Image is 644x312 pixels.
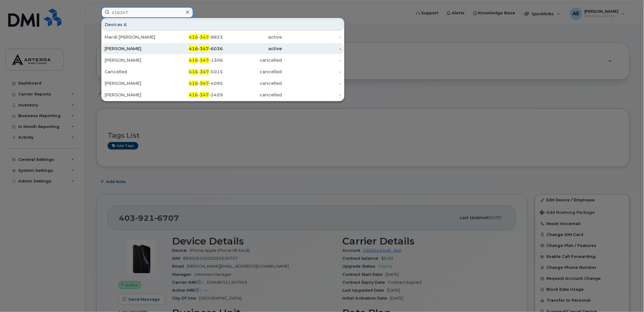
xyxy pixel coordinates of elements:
[164,46,223,52] div: - -6036
[189,69,198,75] span: 416
[282,34,341,40] div: -
[223,34,282,40] div: active
[102,78,344,89] a: [PERSON_NAME]416-347-4095cancelled-
[164,34,223,40] div: - -8823
[164,80,223,86] div: - -4095
[102,19,344,30] div: Devices
[200,34,209,40] span: 347
[282,57,341,63] div: -
[102,55,344,66] a: [PERSON_NAME]416-347-1306cancelled-
[282,92,341,98] div: -
[200,57,209,63] span: 347
[105,46,164,52] div: [PERSON_NAME]
[189,57,198,63] span: 416
[105,69,164,75] div: Cancelled
[189,81,198,86] span: 416
[105,57,164,63] div: [PERSON_NAME]
[282,80,341,86] div: -
[102,32,344,43] a: Mardi [PERSON_NAME]416-347-8823active-
[105,80,164,86] div: [PERSON_NAME]
[223,57,282,63] div: cancelled
[102,66,344,77] a: Cancelled416-347-5015cancelled-
[164,69,223,75] div: - -5015
[189,46,198,51] span: 416
[200,69,209,75] span: 347
[164,57,223,63] div: - -1306
[282,46,341,52] div: -
[102,43,344,54] a: [PERSON_NAME]416-347-6036active-
[102,89,344,100] a: [PERSON_NAME]416-347-2459cancelled-
[223,80,282,86] div: cancelled
[223,92,282,98] div: cancelled
[200,92,209,98] span: 347
[105,92,164,98] div: [PERSON_NAME]
[223,46,282,52] div: active
[164,92,223,98] div: - -2459
[282,69,341,75] div: -
[189,34,198,40] span: 416
[124,22,127,28] span: 6
[223,69,282,75] div: cancelled
[200,46,209,51] span: 347
[105,34,164,40] div: Mardi [PERSON_NAME]
[189,92,198,98] span: 416
[200,81,209,86] span: 347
